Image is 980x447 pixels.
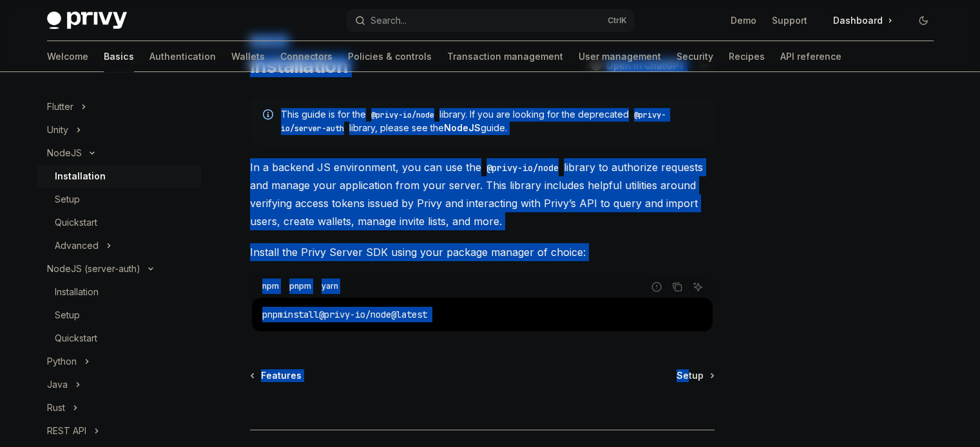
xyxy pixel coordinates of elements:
[47,400,65,415] div: Rust
[55,192,80,207] div: Setup
[281,108,702,135] span: This guide is for the library. If you are looking for the deprecated library, please see the guide.
[366,109,439,122] code: @privy-io/node
[677,369,704,382] span: Setup
[37,234,202,257] button: Toggle Advanced section
[283,309,319,320] span: install
[55,238,99,253] div: Advanced
[261,369,302,382] span: Features
[823,10,903,31] a: Dashboard
[55,284,99,300] div: Installation
[346,9,635,32] button: Open search
[55,215,97,230] div: Quickstart
[37,141,202,165] button: Toggle NodeJS section
[348,41,432,72] a: Policies & controls
[37,211,202,234] a: Quickstart
[55,169,106,184] div: Installation
[913,10,934,31] button: Toggle dark mode
[281,109,666,135] code: @privy-io/server-auth
[55,331,97,346] div: Quickstart
[648,278,665,295] button: Report incorrect code
[370,13,407,28] div: Search...
[47,145,82,161] div: NodeJS
[258,278,283,294] div: npm
[318,278,342,294] div: yarn
[149,41,216,72] a: Authentication
[47,99,73,114] div: Flutter
[47,423,86,439] div: REST API
[37,304,202,327] a: Setup
[319,309,427,320] span: @privy-io/node@latest
[729,41,765,72] a: Recipes
[285,278,315,294] div: pnpm
[250,243,715,261] span: Install the Privy Server SDK using your package manager of choice:
[47,122,68,138] div: Unity
[37,373,202,396] button: Toggle Java section
[47,354,77,369] div: Python
[37,396,202,419] button: Toggle Rust section
[447,41,563,72] a: Transaction management
[231,41,265,72] a: Wallets
[37,419,202,442] button: Toggle REST API section
[833,14,883,27] span: Dashboard
[37,257,202,280] button: Toggle NodeJS (server-auth) section
[37,95,202,118] button: Toggle Flutter section
[689,278,706,295] button: Ask AI
[481,161,564,175] code: @privy-io/node
[444,122,481,134] a: NodeJS
[55,307,80,323] div: Setup
[677,369,713,382] a: Setup
[37,280,202,304] a: Installation
[251,369,302,382] a: Features
[47,41,88,72] a: Welcome
[262,309,283,320] span: pnpm
[104,41,134,72] a: Basics
[677,41,713,72] a: Security
[250,158,715,230] span: In a backend JS environment, you can use the library to authorize requests and manage your applic...
[37,118,202,141] button: Toggle Unity section
[608,15,627,26] span: Ctrl K
[780,41,841,72] a: API reference
[47,12,127,30] img: dark logo
[263,109,276,122] svg: Info
[37,350,202,373] button: Toggle Python section
[669,278,686,295] button: Copy the contents from the code block
[37,327,202,350] a: Quickstart
[579,41,661,72] a: User management
[37,165,202,188] a: Installation
[772,14,807,27] a: Support
[280,41,332,72] a: Connectors
[47,261,140,277] div: NodeJS (server-auth)
[37,188,202,211] a: Setup
[731,14,756,27] a: Demo
[47,377,68,392] div: Java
